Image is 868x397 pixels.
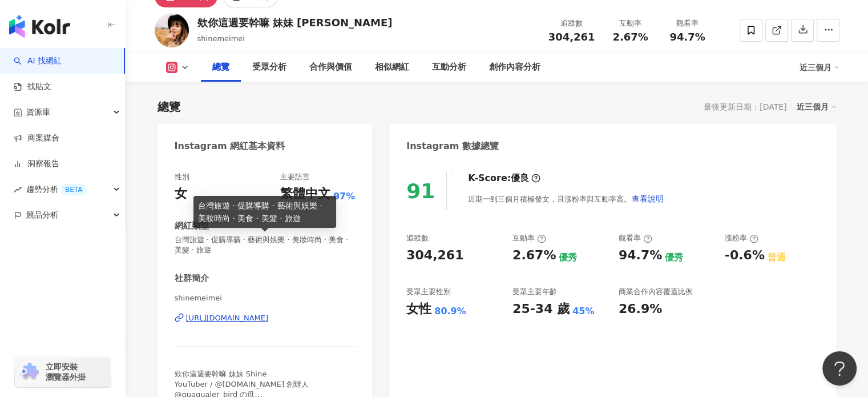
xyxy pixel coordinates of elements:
div: 總覽 [212,61,229,74]
div: 相似網紅 [375,61,409,74]
iframe: Help Scout Beacon - Open [822,351,857,386]
div: 觀看率 [619,233,652,243]
div: 創作內容分析 [489,61,540,74]
span: 304,261 [548,31,595,43]
div: 優秀 [559,251,577,264]
div: 受眾主要性別 [406,287,451,297]
span: 台灣旅遊 · 促購導購 · 藝術與娛樂 · 美妝時尚 · 美食 · 美髮 · 旅遊 [175,235,356,255]
span: 2.67% [612,31,648,43]
div: 欸你這週要幹嘛 妹妹 [PERSON_NAME] [197,15,393,30]
div: 最後更新日期：[DATE] [704,102,786,111]
span: 資源庫 [26,99,50,125]
div: -0.6% [725,247,765,264]
div: 合作與價值 [309,61,352,74]
div: K-Score : [468,172,540,185]
div: 受眾分析 [252,61,286,74]
div: 普通 [768,251,786,264]
div: 45% [572,305,594,318]
img: logo [9,15,70,38]
div: 近三個月 [797,99,837,114]
a: [URL][DOMAIN_NAME] [175,313,356,323]
span: 競品分析 [26,202,58,228]
div: 26.9% [619,300,662,318]
a: 找貼文 [14,81,51,93]
div: 94.7% [619,247,662,264]
span: shinemeimei [197,34,245,43]
div: 互動率 [609,18,652,29]
div: 互動分析 [432,61,466,74]
span: 查看說明 [632,194,664,203]
span: shinemeimei [175,293,356,303]
div: 社群簡介 [175,272,209,284]
div: 近三個月 [800,58,839,77]
div: 受眾主要年齡 [512,287,557,297]
button: 查看說明 [631,187,664,210]
div: [URL][DOMAIN_NAME] [186,313,269,323]
div: 互動率 [512,233,546,243]
div: 80.9% [434,305,466,318]
div: 追蹤數 [548,18,595,29]
img: chrome extension [18,363,41,381]
div: 總覽 [158,99,180,115]
span: rise [14,186,22,194]
div: Instagram 數據總覽 [406,140,499,153]
div: 繁體中文 [280,185,330,203]
div: 304,261 [406,247,463,264]
a: 商案媒合 [14,133,59,144]
div: 性別 [175,172,189,182]
a: 洞察報告 [14,158,59,170]
div: Instagram 網紅基本資料 [175,140,285,153]
div: 女性 [406,300,431,318]
img: KOL Avatar [155,13,189,47]
div: 觀看率 [666,18,709,29]
span: 趨勢分析 [26,177,87,202]
div: 2.67% [512,247,556,264]
div: 91 [406,179,435,203]
span: 97% [333,190,355,203]
div: 25-34 歲 [512,300,570,318]
a: chrome extension立即安裝 瀏覽器外掛 [15,356,111,387]
div: 網紅類型 [175,220,209,232]
div: 台灣旅遊 · 促購導購 · 藝術與娛樂 · 美妝時尚 · 美食 · 美髮 · 旅遊 [193,196,336,228]
div: 漲粉率 [725,233,758,243]
div: 商業合作內容覆蓋比例 [619,287,693,297]
div: 優良 [511,172,529,185]
div: 女 [175,185,187,203]
span: 94.7% [669,31,705,43]
div: 近期一到三個月積極發文，且漲粉率與互動率高。 [468,187,664,210]
div: 優秀 [665,251,683,264]
span: 立即安裝 瀏覽器外掛 [46,362,86,382]
a: searchAI 找網紅 [14,55,62,67]
div: 追蹤數 [406,233,429,243]
div: BETA [60,184,87,195]
div: 主要語言 [280,172,310,182]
